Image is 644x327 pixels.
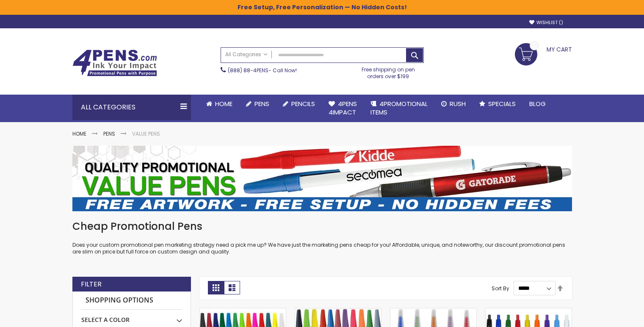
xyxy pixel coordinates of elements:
[81,280,102,289] strong: Filter
[228,67,268,74] a: (888) 88-4PENS
[364,95,434,122] a: 4PROMOTIONALITEMS
[488,99,516,108] span: Specials
[81,310,182,324] div: Select A Color
[254,99,269,108] span: Pens
[486,308,572,315] a: Custom Cambria Plastic Retractable Ballpoint Pen - Monochromatic Body Color
[200,308,286,315] a: Belfast B Value Stick Pen
[215,99,232,108] span: Home
[529,99,546,108] span: Blog
[221,48,272,62] a: All Categories
[276,95,322,113] a: Pencils
[81,292,182,310] strong: Shopping Options
[72,146,572,211] img: Value Pens
[370,99,428,117] span: 4PROMOTIONAL ITEMS
[353,63,424,80] div: Free shipping on pen orders over $199
[473,95,522,113] a: Specials
[72,220,572,256] div: Does your custom promotional pen marketing strategy need a pick me up? We have just the marketing...
[450,99,466,108] span: Rush
[239,95,276,113] a: Pens
[322,95,364,122] a: 4Pens4impact
[208,281,224,294] strong: Grid
[72,49,157,76] img: 4Pens Custom Pens and Promotional Products
[228,67,297,74] span: - Call Now!
[329,99,357,117] span: 4Pens 4impact
[103,130,115,137] a: Pens
[132,130,160,137] strong: Value Pens
[225,51,268,58] span: All Categories
[199,95,239,113] a: Home
[291,99,315,108] span: Pencils
[522,95,553,113] a: Blog
[434,95,473,113] a: Rush
[72,95,191,120] div: All Categories
[390,308,476,315] a: Belfast Translucent Value Stick Pen
[529,19,563,26] a: Wishlist
[72,130,86,137] a: Home
[295,308,381,315] a: Belfast Value Stick Pen
[72,220,572,233] h1: Cheap Promotional Pens
[492,284,509,292] label: Sort By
